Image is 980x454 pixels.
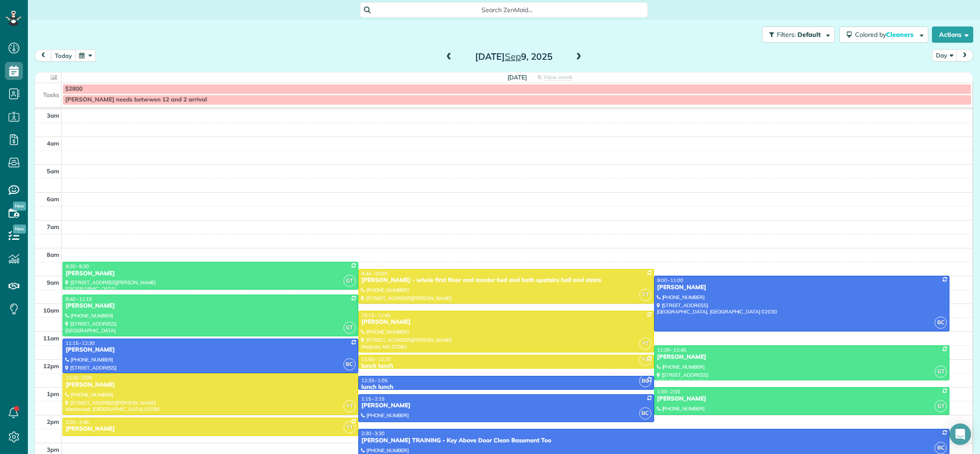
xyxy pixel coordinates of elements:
[343,421,356,433] span: YT
[361,430,385,436] span: 2:30 - 3:30
[47,418,59,425] span: 2pm
[886,31,915,39] span: Cleaners
[757,26,835,43] a: Filters: Default
[65,302,356,310] div: [PERSON_NAME]
[47,446,59,453] span: 3pm
[43,307,59,314] span: 10am
[66,263,89,269] span: 8:30 - 9:30
[956,49,973,62] button: next
[797,31,821,39] span: Default
[657,277,683,283] span: 9:00 - 11:00
[361,383,651,391] div: lunch lunch
[66,419,89,425] span: 2:05 - 2:45
[839,26,928,43] button: Colored byCleaners
[543,74,572,81] span: View week
[639,407,651,419] span: BC
[343,322,356,334] span: GT
[361,377,388,383] span: 12:35 - 1:05
[508,74,527,81] span: [DATE]
[47,112,59,119] span: 3am
[361,437,947,445] div: [PERSON_NAME] TRAINING - Key Above Door Clean Basement Too
[35,49,52,62] button: prev
[47,251,59,258] span: 8am
[47,195,59,203] span: 6am
[932,26,973,43] button: Actions
[65,96,207,103] span: [PERSON_NAME] needs betwwen 12 and 2 arrival
[66,375,92,381] span: 12:30 - 2:00
[935,400,947,412] span: GT
[949,423,971,445] div: Open Intercom Messenger
[361,356,391,362] span: 11:50 - 12:20
[639,375,651,387] span: BC
[343,400,356,412] span: YT
[65,425,356,433] div: [PERSON_NAME]
[65,270,356,278] div: [PERSON_NAME]
[47,223,59,230] span: 7am
[361,402,651,410] div: [PERSON_NAME]
[657,347,686,353] span: 11:30 - 12:45
[65,346,356,354] div: [PERSON_NAME]
[13,202,26,211] span: New
[932,49,957,62] button: Day
[66,340,95,346] span: 11:15 - 12:30
[47,167,59,175] span: 5am
[47,140,59,147] span: 4am
[657,284,947,291] div: [PERSON_NAME]
[43,362,59,370] span: 12pm
[458,52,570,62] h2: [DATE] 9, 2025
[361,277,651,284] div: [PERSON_NAME] - whole first floor and master bed and bath upstairs hall and stairs
[361,270,388,277] span: 8:45 - 10:00
[343,358,356,370] span: BC
[66,296,92,302] span: 9:40 - 11:10
[505,51,521,62] span: Sep
[47,279,59,286] span: 9am
[13,225,26,234] span: New
[361,396,385,402] span: 1:15 - 2:15
[935,317,947,329] span: BC
[361,312,391,318] span: 10:15 - 11:45
[657,388,681,395] span: 1:00 - 2:00
[43,335,59,342] span: 11am
[657,395,947,403] div: [PERSON_NAME]
[935,366,947,378] span: GT
[343,275,356,287] span: GT
[762,26,835,43] button: Filters: Default
[639,338,651,350] span: YT
[855,31,917,39] span: Colored by
[639,289,651,301] span: YT
[777,31,796,39] span: Filters:
[361,362,651,370] div: lunch lunch
[47,390,59,397] span: 1pm
[51,49,76,62] button: today
[657,353,947,361] div: [PERSON_NAME]
[361,318,651,326] div: [PERSON_NAME]
[65,85,83,93] span: $2800
[639,354,651,366] span: YT
[65,381,356,389] div: [PERSON_NAME]
[935,442,947,454] span: BC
